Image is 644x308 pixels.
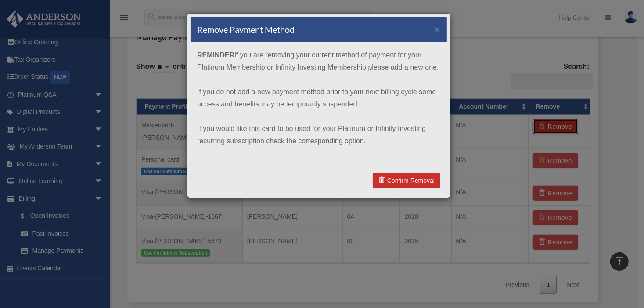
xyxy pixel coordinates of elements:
[197,23,295,35] h4: Remove Payment Method
[191,42,447,166] div: if you are removing your current method of payment for your Platinum Membership or Infinity Inves...
[435,25,440,34] button: ×
[197,86,440,110] p: If you do not add a new payment method prior to your next billing cycle some access and benefits ...
[373,173,440,188] a: Confirm Removal
[197,51,234,59] strong: REMINDER
[197,123,440,147] p: If you would like this card to be used for your Platinum or Infinity Investing recurring subscrip...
